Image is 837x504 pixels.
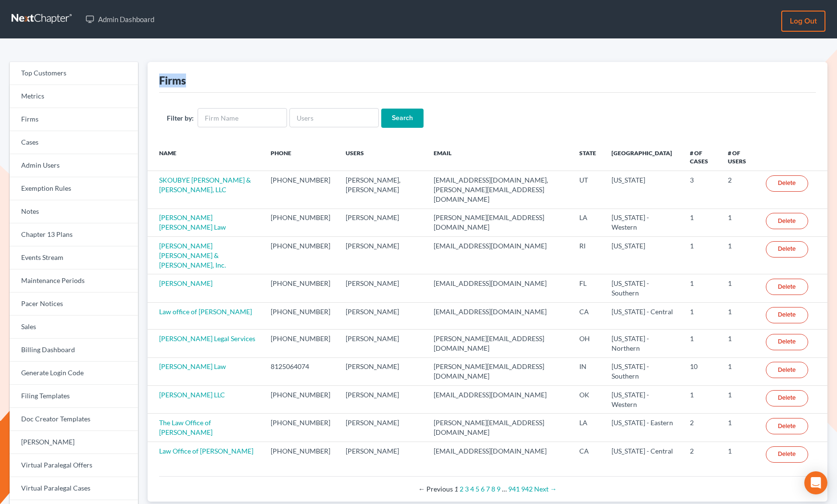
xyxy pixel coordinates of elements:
[572,357,604,385] td: IN
[766,362,808,378] a: Delete
[426,209,572,236] td: [PERSON_NAME][EMAIL_ADDRESS][DOMAIN_NAME]
[338,209,426,236] td: [PERSON_NAME]
[604,171,682,209] td: [US_STATE]
[10,131,138,154] a: Cases
[148,143,263,171] th: Name
[766,307,808,323] a: Delete
[720,357,758,385] td: 1
[10,362,138,385] a: Generate Login Code
[766,418,808,434] a: Delete
[338,330,426,357] td: [PERSON_NAME]
[10,200,138,223] a: Notes
[534,485,557,493] a: Next page
[604,209,682,236] td: [US_STATE] - Western
[426,386,572,414] td: [EMAIL_ADDRESS][DOMAIN_NAME]
[263,209,338,236] td: [PHONE_NUMBER]
[766,279,808,295] a: Delete
[426,302,572,329] td: [EMAIL_ADDRESS][DOMAIN_NAME]
[572,274,604,302] td: FL
[572,171,604,209] td: UT
[682,386,720,414] td: 1
[682,274,720,302] td: 1
[604,357,682,385] td: [US_STATE] - Southern
[604,414,682,442] td: [US_STATE] - Eastern
[720,237,758,274] td: 1
[289,108,379,127] input: Users
[10,270,138,293] a: Maintenance Periods
[426,330,572,357] td: [PERSON_NAME][EMAIL_ADDRESS][DOMAIN_NAME]
[572,237,604,274] td: RI
[682,171,720,209] td: 3
[159,242,226,269] a: [PERSON_NAME] [PERSON_NAME] & [PERSON_NAME], Inc.
[481,485,485,493] a: Page 6
[604,143,682,171] th: [GEOGRAPHIC_DATA]
[460,485,463,493] a: Page 2
[572,442,604,468] td: CA
[682,209,720,236] td: 1
[263,143,338,171] th: Phone
[159,418,212,436] a: The Law Office of [PERSON_NAME]
[766,390,808,406] a: Delete
[766,446,808,463] a: Delete
[572,209,604,236] td: LA
[426,274,572,302] td: [EMAIL_ADDRESS][DOMAIN_NAME]
[381,109,424,128] input: Search
[10,408,138,431] a: Doc Creator Templates
[572,386,604,414] td: OK
[159,334,255,343] a: [PERSON_NAME] Legal Services
[167,484,808,494] div: Pagination
[263,386,338,414] td: [PHONE_NUMBER]
[720,143,758,171] th: # of Users
[426,414,572,442] td: [PERSON_NAME][EMAIL_ADDRESS][DOMAIN_NAME]
[159,447,253,455] a: Law Office of [PERSON_NAME]
[338,442,426,468] td: [PERSON_NAME]
[338,302,426,329] td: [PERSON_NAME]
[338,143,426,171] th: Users
[682,143,720,171] th: # of Cases
[159,74,186,87] div: Firms
[781,11,825,32] a: Log out
[720,274,758,302] td: 1
[10,246,138,270] a: Events Stream
[572,143,604,171] th: State
[426,237,572,274] td: [EMAIL_ADDRESS][DOMAIN_NAME]
[572,330,604,357] td: OH
[263,171,338,209] td: [PHONE_NUMBER]
[10,339,138,362] a: Billing Dashboard
[508,485,520,493] a: Page 941
[159,362,226,370] a: [PERSON_NAME] Law
[720,209,758,236] td: 1
[263,302,338,329] td: [PHONE_NUMBER]
[766,241,808,258] a: Delete
[159,307,252,316] a: Law office of [PERSON_NAME]
[10,85,138,108] a: Metrics
[338,274,426,302] td: [PERSON_NAME]
[263,442,338,468] td: [PHONE_NUMBER]
[159,213,226,231] a: [PERSON_NAME] [PERSON_NAME] Law
[10,154,138,177] a: Admin Users
[572,414,604,442] td: LA
[159,176,251,194] a: SKOUBYE [PERSON_NAME] & [PERSON_NAME], LLC
[263,237,338,274] td: [PHONE_NUMBER]
[338,237,426,274] td: [PERSON_NAME]
[10,454,138,477] a: Virtual Paralegal Offers
[491,485,495,493] a: Page 8
[604,237,682,274] td: [US_STATE]
[470,485,474,493] a: Page 4
[682,357,720,385] td: 10
[720,442,758,468] td: 1
[682,330,720,357] td: 1
[10,293,138,316] a: Pacer Notices
[486,485,490,493] a: Page 7
[426,442,572,468] td: [EMAIL_ADDRESS][DOMAIN_NAME]
[604,386,682,414] td: [US_STATE] - Western
[572,302,604,329] td: CA
[766,175,808,192] a: Delete
[198,108,287,127] input: Firm Name
[159,279,212,287] a: [PERSON_NAME]
[720,330,758,357] td: 1
[10,477,138,500] a: Virtual Paralegal Cases
[465,485,469,493] a: Page 3
[497,485,500,493] a: Page 9
[426,357,572,385] td: [PERSON_NAME][EMAIL_ADDRESS][DOMAIN_NAME]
